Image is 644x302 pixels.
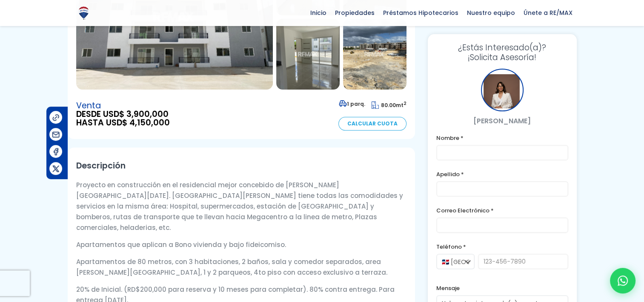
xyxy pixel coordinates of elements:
[436,43,568,52] span: ¿Estás Interesado(a)?
[52,130,60,139] img: Compartir
[52,113,60,122] img: Compartir
[52,147,60,156] img: Compartir
[339,100,365,107] span: 1 parq.
[436,43,568,62] h3: ¡Solicita Asesoría!
[76,102,170,110] span: Venta
[519,6,577,19] span: Únete a RE/MAX
[436,205,568,216] label: Correo Electrónico *
[372,102,406,109] span: mt
[436,169,568,180] label: Apellido *
[76,256,406,278] p: Apartamentos de 80 metros, con 3 habitaciones, 2 baños, sala y comedor separados, area [PERSON_NA...
[76,6,91,20] img: Logo de REMAX
[52,164,60,173] img: Compartir
[343,19,406,90] img: Proyecto en Ciudad Juan Bosch
[481,69,524,111] div: orietta garcia
[436,241,568,252] label: Teléfono *
[276,19,340,90] img: Proyecto en Ciudad Juan Bosch
[478,254,568,269] input: 123-456-7890
[331,6,379,19] span: Propiedades
[76,119,170,127] span: HASTA USD$ 4,150,000
[76,110,170,119] span: DESDE USD$ 3,900,000
[436,283,568,293] label: Mensaje
[463,6,519,19] span: Nuestro equipo
[306,6,331,19] span: Inicio
[338,117,406,131] a: Calcular Cuota
[379,6,463,19] span: Préstamos Hipotecarios
[404,100,406,107] sup: 2
[381,102,396,109] span: 80.00
[76,180,406,233] p: Proyecto en construcción en el residencial mejor concebido de [PERSON_NAME][GEOGRAPHIC_DATA][DATE...
[436,116,568,126] p: [PERSON_NAME]
[76,239,406,250] p: Apartamentos que aplican a Bono vivienda y bajo fideicomiso.
[436,133,568,143] label: Nombre *
[76,156,406,175] h2: Descripción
